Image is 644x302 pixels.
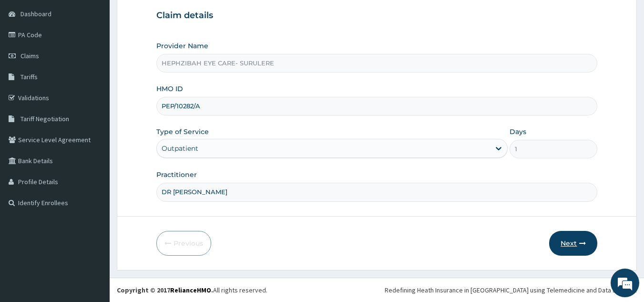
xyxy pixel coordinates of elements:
[20,73,38,81] span: Tariffs
[156,170,197,179] label: Practitioner
[55,90,132,187] span: We're online!
[156,183,598,201] input: Enter Name
[162,144,198,153] div: Outpatient
[510,127,526,136] label: Days
[18,48,39,72] img: d_794563401_company_1708531726252_794563401
[156,41,208,51] label: Provider Name
[156,127,209,136] label: Type of Service
[170,286,211,294] a: RelianceHMO
[156,84,183,94] label: HMO ID
[20,10,51,18] span: Dashboard
[156,5,179,28] div: Minimize live chat window
[385,285,637,295] div: Redefining Heath Insurance in [GEOGRAPHIC_DATA] using Telemedicine and Data Science!
[5,201,182,234] textarea: Type your message and hit 'Enter'
[156,231,211,256] button: Previous
[110,278,644,302] footer: All rights reserved.
[156,10,598,21] h3: Claim details
[117,286,213,294] strong: Copyright © 2017 .
[20,115,69,123] span: Tariff Negotiation
[20,52,39,60] span: Claims
[549,231,597,256] button: Next
[156,97,598,115] input: Enter HMO ID
[50,53,160,66] div: Chat with us now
